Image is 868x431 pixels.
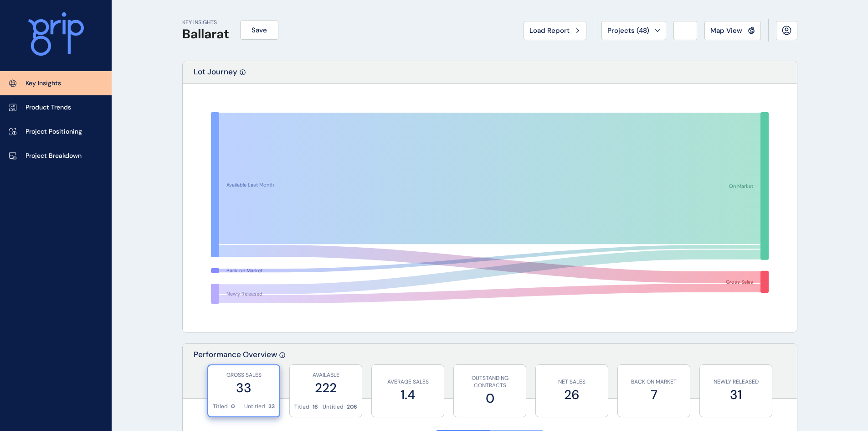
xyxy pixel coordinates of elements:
label: 7 [622,386,685,404]
p: 33 [268,403,275,410]
label: 31 [704,386,767,404]
p: Project Positioning [26,127,82,136]
span: Load Report [529,26,570,35]
p: GROSS SALES [213,371,275,379]
p: OUTSTANDING CONTRACTS [458,374,521,390]
p: Key Insights [26,79,61,88]
label: 33 [213,379,275,397]
button: Projects (48) [601,21,666,40]
span: Projects ( 48 ) [607,26,649,35]
p: Titled [213,403,228,410]
p: AVAILABLE [294,371,357,379]
h1: Ballarat [182,26,229,42]
label: 26 [540,386,603,404]
p: Lot Journey [194,67,237,83]
p: Untitled [244,403,265,410]
p: 206 [347,403,357,411]
label: 222 [294,379,357,397]
p: Untitled [323,403,344,411]
label: 0 [458,389,521,407]
p: 16 [313,403,318,411]
p: Performance Overview [194,349,277,398]
p: AVERAGE SALES [376,378,439,386]
p: NEWLY RELEASED [704,378,767,386]
p: NET SALES [540,378,603,386]
span: Save [252,26,267,35]
p: KEY INSIGHTS [182,19,229,26]
p: BACK ON MARKET [622,378,685,386]
p: Titled [294,403,309,411]
p: Project Breakdown [26,151,82,161]
label: 1.4 [376,386,439,404]
button: Save [240,21,278,40]
p: 0 [231,403,235,410]
span: Map View [710,26,742,35]
button: Load Report [524,21,586,40]
p: Product Trends [26,103,71,112]
button: Map View [704,21,761,40]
